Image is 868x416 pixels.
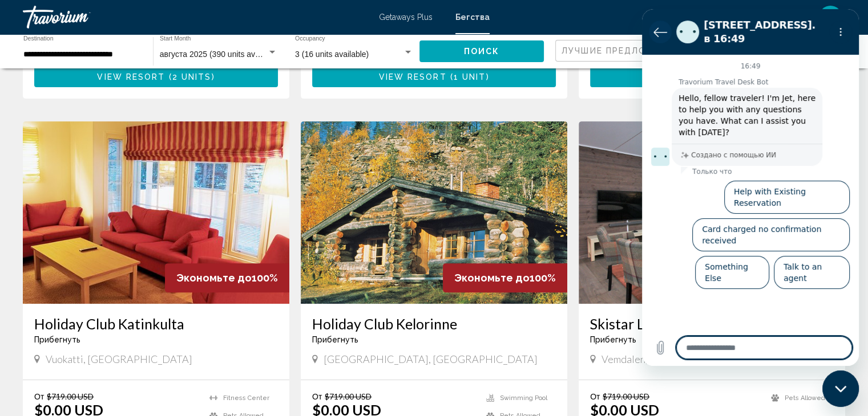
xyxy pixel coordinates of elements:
[464,47,500,56] span: Поиск
[562,46,664,56] mat-select: Sort by
[379,13,433,22] a: Getaways Plus
[312,335,358,344] span: Прибегнуть
[579,121,845,304] img: A293I01X.jpg
[454,72,486,81] span: 1 unit
[455,13,490,22] a: Бегства
[23,6,368,28] a: Травориум
[419,40,544,62] button: Поиск
[172,72,212,81] span: 2 units
[454,272,530,284] span: Экономьте до
[325,391,372,401] span: $719.00 USD
[378,72,446,81] span: View Resort
[785,394,825,402] span: Pets Allowed
[46,353,192,365] span: Vuokatti, [GEOGRAPHIC_DATA]
[500,394,547,402] span: Swimming Pool
[34,66,278,87] button: View Resort(2 units)
[34,315,278,332] a: Holiday Club Katinkulta
[47,391,94,401] span: $719.00 USD
[160,50,281,59] span: августа 2025 (390 units available)
[590,66,834,87] button: View Resort(6 units)
[23,121,289,304] img: 2247I01L.jpg
[324,353,538,365] span: [GEOGRAPHIC_DATA], [GEOGRAPHIC_DATA]
[312,391,322,401] span: От
[590,391,600,401] span: От
[165,263,289,292] div: 100%
[815,5,845,29] button: Меню пользователя
[562,46,682,55] span: Лучшие предложения
[312,315,556,332] a: Holiday Club Kelorinne
[642,9,859,366] iframe: Окно обмена сообщениями
[312,66,556,87] button: View Resort(1 unit)
[590,335,636,344] span: Прибегнуть
[447,72,490,81] span: ( )
[822,370,859,407] iframe: Кнопка, открывающая окно обмена сообщениями; 1 непрочитанное сообщение
[176,272,252,284] span: Экономьте до
[295,50,369,59] span: 3 (16 units available)
[97,72,165,81] span: View Resort
[443,263,567,292] div: 100%
[301,121,567,304] img: 3498E01X.jpg
[34,335,80,344] span: Прибегнуть
[34,391,44,401] span: От
[590,315,834,332] a: Skistar Living Sorgardarna
[603,391,649,401] span: $719.00 USD
[601,353,754,365] span: Vemdalen, [GEOGRAPHIC_DATA]
[223,394,269,402] span: Fitness Center
[165,72,215,81] span: ( )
